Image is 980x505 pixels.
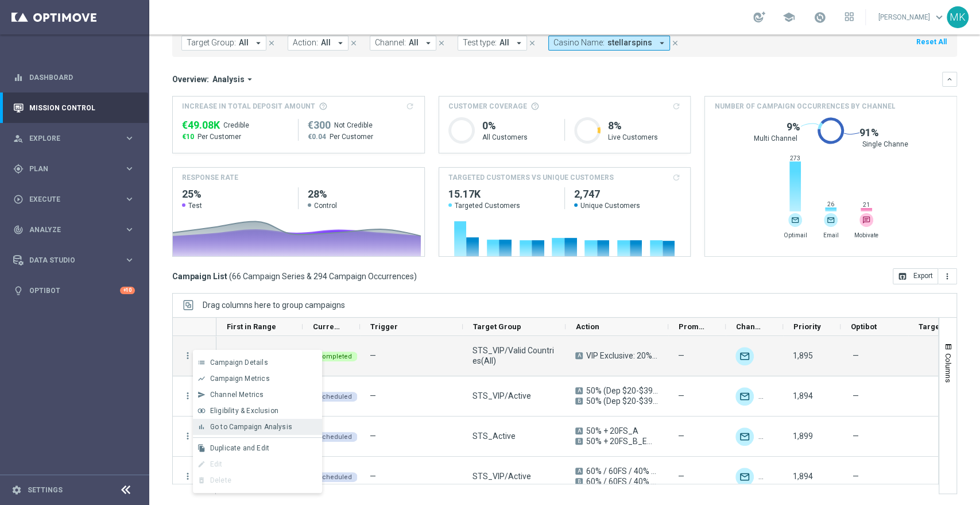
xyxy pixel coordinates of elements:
span: Control [314,201,337,210]
span: Targeted Customers [448,201,555,210]
button: track_changes Analyze keyboard_arrow_right [13,225,135,234]
span: 1,899 [793,431,813,441]
i: more_vert [183,471,193,481]
span: 273 [789,155,801,162]
span: Target Group: [187,38,236,48]
span: stellarspins [607,38,652,48]
span: Analyze [29,226,124,233]
span: Priority [793,322,821,331]
span: Duplicate and Edit [210,444,269,452]
span: €49,083 [182,118,220,132]
div: Data Studio keyboard_arrow_right [13,256,135,265]
button: close [266,37,277,49]
p: All Customers [482,133,555,142]
span: — [678,350,684,361]
div: Execute [13,194,124,205]
span: €10 [182,132,194,141]
span: A [575,387,583,394]
span: Channel: [375,38,406,48]
span: Per Customer [197,132,241,141]
div: Plan [13,164,124,174]
i: send [197,391,206,399]
div: equalizer Dashboard [13,73,135,82]
img: Email [758,427,777,446]
img: Optimail [735,468,754,486]
span: — [370,431,376,441]
div: Mission Control [13,103,135,113]
i: lightbulb [13,286,24,296]
span: Trigger [370,322,398,331]
button: more_vert [183,350,193,361]
span: B [575,438,583,445]
img: email.svg [788,213,802,227]
button: bar_chart Go to Campaign Analysis [193,419,322,435]
span: Scheduled [318,473,352,481]
span: €300 [308,118,331,132]
h3: Campaign List [172,271,417,282]
colored-tag: Scheduled [312,431,358,442]
span: 50% + 20FS_A [586,426,638,436]
span: All [499,38,509,48]
span: STS_VIP/Valid Countries(All) [472,345,556,366]
span: Go to Campaign Analysis [210,423,292,431]
div: Email [824,213,838,227]
span: Analysis [212,74,245,84]
i: track_changes [13,225,24,235]
button: show_chart Campaign Metrics [193,371,322,387]
i: keyboard_arrow_right [124,133,135,144]
span: Completed [318,353,352,360]
button: list Campaign Details [193,354,322,371]
i: person_search [13,133,24,144]
img: Optimail [735,427,754,446]
span: Columns [944,353,953,383]
span: Optibot [851,322,877,331]
span: — [853,431,859,441]
button: Reset All [915,36,948,48]
h1: 8% [608,119,681,133]
i: keyboard_arrow_right [124,224,135,235]
span: 1,894 [793,391,813,400]
h4: TARGETED CUSTOMERS VS UNIQUE CUSTOMERS [448,172,614,183]
span: Scheduled [318,393,352,400]
span: STS_VIP/Active [472,391,531,401]
span: 50% (Dep $20-$39) / 60% (Dep $40-$79) / 75% (Dep $80-$299) / 100% (Dep $300+)_B_Email [586,396,659,406]
h2: 25% [182,187,289,201]
span: Current Status [313,322,340,331]
i: close [528,39,536,47]
button: lightbulb Optibot +10 [13,286,135,295]
button: close [348,37,359,49]
span: Per Customer [330,132,373,141]
span: Promotions [679,322,706,331]
i: arrow_drop_down [657,38,667,48]
span: Email [815,232,847,239]
span: Action [576,322,599,331]
button: gps_fixed Plan keyboard_arrow_right [13,164,135,174]
button: join_inner Eligibility & Exclusion [193,403,322,419]
span: Targeted Customers [919,322,946,331]
span: All [239,38,249,48]
span: VIP Exclusive: 20% Bonus Back [586,350,659,361]
button: more_vert [183,391,193,401]
i: close [350,39,358,47]
div: Optibot [13,275,135,306]
span: Explore [29,135,124,142]
span: — [678,471,684,481]
h4: Response Rate [182,172,238,183]
div: Row Groups [203,300,345,310]
span: A [575,427,583,434]
i: more_vert [183,431,193,441]
span: Casino Name: [553,38,605,48]
span: 50% + 20FS_B_Email [586,436,659,446]
button: file_copy Duplicate and Edit [193,440,322,456]
span: — [678,391,684,401]
i: list [197,358,206,367]
i: keyboard_arrow_right [124,255,135,265]
i: file_copy [197,444,206,452]
button: Action: All arrow_drop_down [288,36,348,51]
button: close [436,37,447,49]
span: A [575,468,583,475]
div: Analyze [13,225,124,235]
